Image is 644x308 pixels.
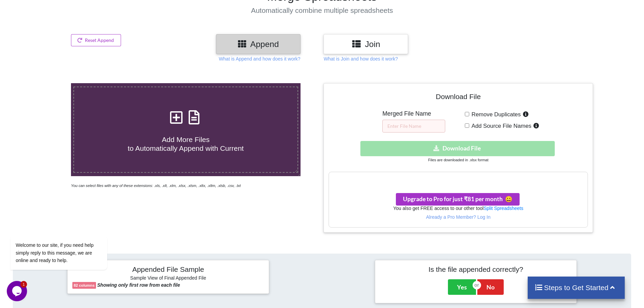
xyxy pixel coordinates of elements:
[221,39,295,49] h3: Append
[483,206,523,211] a: Split Spreadsheets
[7,175,128,278] iframe: chat widget
[97,282,180,288] b: Showing only first row from each file
[128,136,244,152] span: Add More Files to Automatically Append with Current
[382,110,445,117] h5: Merged File Name
[71,184,241,188] i: You can select files with any of these extensions: .xls, .xlt, .xlm, .xlsx, .xlsm, .xltx, .xltm, ...
[72,265,264,275] h4: Appended File Sample
[219,55,300,62] p: What is Append and how does it work?
[428,158,488,162] small: Files are downloaded in .xlsx format
[329,39,403,49] h3: Join
[534,283,618,292] h4: Steps to Get Started
[329,214,587,220] p: Already a Pro Member? Log In
[7,281,28,301] iframe: chat widget
[403,195,512,203] span: Upgrade to Pro for just ₹81 per month
[71,34,121,46] button: Reset Append
[503,195,512,203] span: smile
[329,88,588,108] h4: Download File
[74,283,95,287] b: 82 columns
[477,279,504,295] button: No
[324,55,398,62] p: What is Join and how does it work?
[72,275,264,282] h6: Sample View of Final Appended File
[469,111,521,118] span: Remove Duplicates
[329,175,587,183] h3: Your files are more than 1 MB
[396,193,520,206] button: Upgrade to Pro for just ₹81 per monthsmile
[329,206,587,211] h6: You also get FREE access to our other tool
[382,120,445,133] input: Enter File Name
[469,123,531,129] span: Add Source File Names
[448,279,476,295] button: Yes
[380,265,572,274] h4: Is the file appended correctly?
